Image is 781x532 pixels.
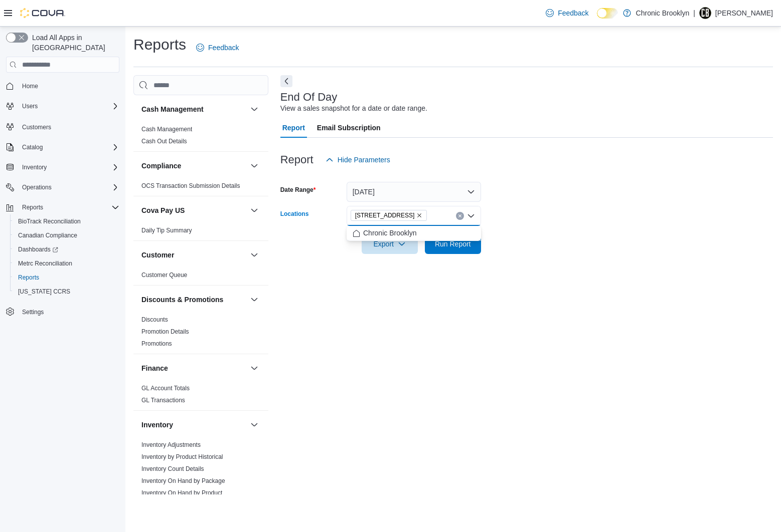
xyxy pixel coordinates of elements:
[597,19,597,19] span: Dark Mode
[248,204,260,216] button: Cova Pay US
[22,143,43,151] span: Catalog
[141,477,225,484] a: Inventory On Hand by Package
[280,91,338,103] h3: End Of Day
[10,285,123,299] button: [US_STATE] CCRS
[141,125,192,133] span: Cash Management
[18,231,77,239] span: Canadian Compliance
[141,420,246,430] button: Inventory
[14,215,85,227] a: BioTrack Reconciliation
[141,205,246,215] button: Cova Pay US
[133,123,268,151] div: Cash Management
[141,489,222,496] a: Inventory On Hand by Product
[141,340,172,348] span: Promotions
[28,33,119,53] span: Load All Apps in [GEOGRAPHIC_DATA]
[141,272,187,279] a: Customer Queue
[282,118,305,138] span: Report
[18,80,42,92] a: Home
[141,385,190,392] a: GL Account Totals
[18,141,47,153] button: Catalog
[542,3,592,23] a: Feedback
[141,104,246,114] button: Cash Management
[141,295,223,305] h3: Discounts & Promotions
[14,229,119,241] span: Canadian Compliance
[416,212,422,218] button: Remove 483 3rd Ave from selection in this group
[2,140,123,154] button: Catalog
[693,7,695,19] p: |
[18,161,119,173] span: Inventory
[22,308,44,316] span: Settings
[18,201,119,213] span: Reports
[317,118,381,138] span: Email Subscription
[14,272,119,284] span: Reports
[18,121,55,133] a: Customers
[141,477,225,485] span: Inventory On Hand by Package
[141,226,192,234] span: Daily Tip Summary
[141,489,222,497] span: Inventory On Hand by Product
[141,420,173,430] h3: Inventory
[141,441,201,448] a: Inventory Adjustments
[141,126,192,133] a: Cash Management
[18,161,51,173] button: Inventory
[248,294,260,306] button: Discounts & Promotions
[141,453,223,460] a: Inventory by Product Historical
[141,161,246,171] button: Compliance
[368,234,412,254] span: Export
[338,155,390,165] span: Hide Parameters
[10,242,123,256] a: Dashboards
[248,419,260,431] button: Inventory
[2,119,123,134] button: Customers
[18,245,58,253] span: Dashboards
[141,182,240,189] a: OCS Transaction Submission Details
[14,272,43,284] a: Reports
[14,286,119,298] span: Washington CCRS
[2,79,123,93] button: Home
[141,271,187,279] span: Customer Queue
[280,103,427,114] div: View a sales snapshot for a date or date range.
[141,138,187,145] a: Cash Out Details
[425,234,481,254] button: Run Report
[133,224,268,240] div: Cova Pay US
[14,286,74,298] a: [US_STATE] CCRS
[22,163,47,171] span: Inventory
[2,160,123,174] button: Inventory
[133,35,186,55] h1: Reports
[362,234,418,254] button: Export
[141,363,168,373] h3: Finance
[22,183,52,191] span: Operations
[715,7,773,19] p: [PERSON_NAME]
[18,201,47,213] button: Reports
[141,384,190,392] span: GL Account Totals
[280,75,292,87] button: Next
[18,100,42,112] button: Users
[141,250,174,260] h3: Customer
[18,259,72,268] span: Metrc Reconciliation
[18,306,48,318] a: Settings
[22,102,38,110] span: Users
[141,328,189,335] a: Promotion Details
[208,43,239,53] span: Feedback
[133,382,268,410] div: Finance
[355,210,415,220] span: [STREET_ADDRESS]
[347,226,481,240] button: Chronic Brooklyn
[18,120,119,133] span: Customers
[18,217,81,225] span: BioTrack Reconciliation
[14,257,119,270] span: Metrc Reconciliation
[248,249,260,261] button: Customer
[18,274,39,282] span: Reports
[133,180,268,196] div: Compliance
[322,150,394,170] button: Hide Parameters
[280,154,314,166] h3: Report
[558,8,588,18] span: Feedback
[597,8,618,19] input: Dark Mode
[18,181,119,193] span: Operations
[10,214,123,228] button: BioTrack Reconciliation
[141,295,246,305] button: Discounts & Promotions
[141,182,240,190] span: OCS Transaction Submission Details
[280,210,309,218] label: Locations
[133,314,268,354] div: Discounts & Promotions
[141,316,168,324] span: Discounts
[22,82,38,90] span: Home
[699,7,711,19] div: Ned Farrell
[636,7,690,19] p: Chronic Brooklyn
[14,243,62,255] a: Dashboards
